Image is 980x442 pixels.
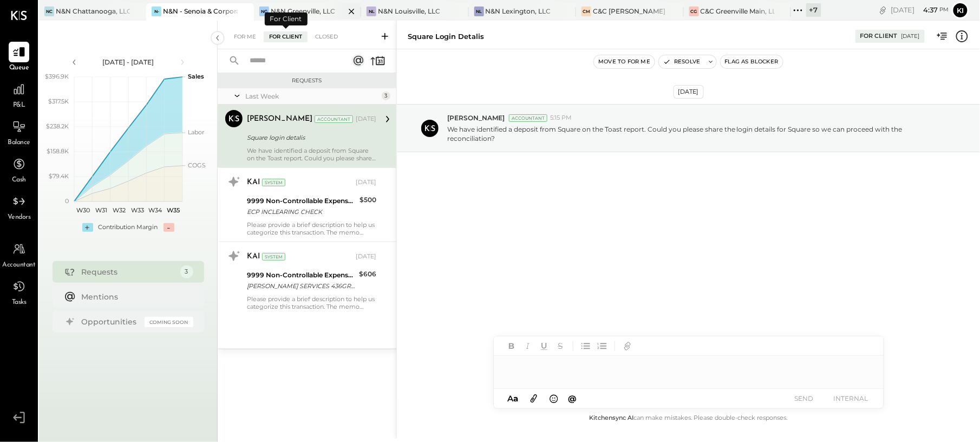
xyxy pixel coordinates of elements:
text: 0 [65,197,69,205]
div: copy link [878,4,888,16]
div: [DATE] [901,32,920,40]
span: P&L [13,101,25,110]
text: $396.9K [45,73,69,80]
div: 3 [180,265,193,278]
div: CG [689,6,699,16]
span: Cash [12,175,26,185]
text: $238.2K [46,122,69,130]
text: W33 [130,206,143,214]
button: Move to for me [594,55,655,68]
div: - [164,223,174,232]
button: Flag as Blocker [721,55,783,68]
div: Accountant [315,115,353,123]
div: Square login detalis [408,31,484,42]
div: Accountant [509,114,547,122]
div: For Client [264,31,308,42]
text: W32 [113,206,126,214]
div: Please provide a brief description to help us categorize this transaction. The memo might be help... [247,295,376,310]
div: [PERSON_NAME] [247,114,312,125]
div: KAI [247,177,260,188]
div: Requests [223,77,391,84]
div: N&N Louisville, LLC [378,6,440,16]
div: NL [474,6,484,16]
text: W30 [76,206,90,214]
button: Unordered List [579,339,593,353]
div: Requests [82,266,175,277]
button: Resolve [659,55,704,68]
a: P&L [1,79,37,110]
text: W31 [95,206,107,214]
button: Strikethrough [553,339,567,353]
text: $79.4K [49,172,69,180]
div: Contribution Margin [99,223,158,232]
button: Italic [521,339,535,353]
div: [DATE] - [DATE] [82,57,174,67]
button: Add URL [620,339,635,353]
div: [DATE] [356,252,376,261]
div: $500 [360,194,376,205]
span: [PERSON_NAME] [447,113,505,122]
span: Vendors [8,213,31,223]
div: [PERSON_NAME] SERVICES 436GRIFFIN GA [PERSON_NAME]-31033-73011005217 JKEEBLER@CREATIVEMULT [PERSO... [247,281,356,291]
div: Last Week [245,92,379,101]
div: NC [44,6,54,16]
div: + [82,223,93,232]
div: C&C [PERSON_NAME] LLC [593,6,667,16]
div: 9999 Non-Controllable Expenses:Other Income and Expenses:To Be Classified P&L [247,196,356,206]
div: 9999 Non-Controllable Expenses:Other Income and Expenses:To Be Classified P&L [247,270,356,281]
div: 3 [382,92,390,100]
a: Balance [1,116,37,148]
div: We have identified a deposit from Square on the Toast report. Could you please share the login de... [247,147,376,162]
div: For Client [860,32,898,41]
text: $158.8K [47,147,69,155]
div: N- [152,6,161,16]
text: Sales [188,73,204,80]
div: NG [259,6,269,16]
div: N&N Greenville, LLC [271,6,335,16]
div: N&N Lexington, LLC [486,6,551,16]
button: Aa [505,393,522,405]
div: [DATE] [674,85,704,99]
div: Mentions [82,291,188,302]
button: INTERNAL [829,391,873,406]
div: Square login detalis [247,132,373,143]
div: Closed [310,31,343,42]
text: Labor [188,128,204,136]
div: For Me [228,31,262,42]
a: Vendors [1,191,37,223]
text: $317.5K [48,97,69,105]
div: Coming Soon [145,317,193,327]
div: N&N Chattanooga, LLC [56,6,130,16]
span: @ [568,393,577,404]
div: KAI [247,251,260,262]
div: Please provide a brief description to help us categorize this transaction. The memo might be help... [247,221,376,236]
text: COGS [188,161,206,169]
span: Tasks [12,298,27,308]
div: CM [582,6,591,16]
p: We have identified a deposit from Square on the Toast report. Could you please share the login de... [447,125,945,143]
a: Accountant [1,239,37,270]
div: + 7 [806,3,821,17]
div: [DATE] [356,115,376,123]
div: $606 [359,269,376,279]
span: Queue [9,63,29,73]
div: [DATE] [891,5,949,15]
text: W34 [148,206,162,214]
button: Ki [952,2,969,19]
div: N&N - Senoia & Corporate [163,6,237,16]
button: Underline [537,339,551,353]
div: NL [367,6,376,16]
text: W35 [167,206,180,214]
span: a [513,393,518,404]
button: @ [565,392,580,405]
a: Cash [1,154,37,185]
button: SEND [783,391,826,406]
span: Accountant [3,261,36,270]
span: 5:15 PM [550,114,572,122]
button: Bold [505,339,519,353]
div: For Client [265,12,308,25]
a: Tasks [1,276,37,308]
div: C&C Greenville Main, LLC [701,6,775,16]
button: Ordered List [595,339,609,353]
div: Opportunities [82,316,139,327]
